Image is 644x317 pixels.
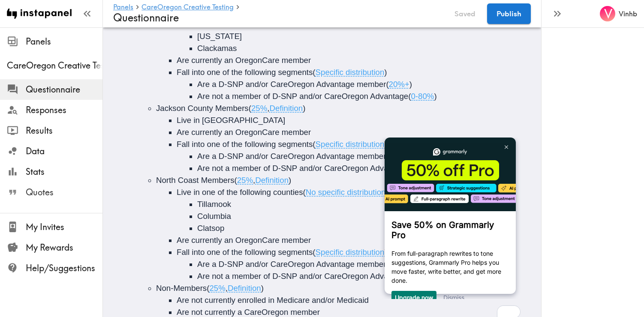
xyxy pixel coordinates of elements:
span: Jackson County Members [156,104,249,113]
span: Are a D-SNP and/or CareOregon Advantage member [197,260,386,269]
span: ) [434,92,436,101]
p: From full-paragraph rewrites to tone suggestions, Grammarly Pro helps you move faster, write bett... [12,111,129,147]
span: V [604,6,612,21]
a: CareOregon Creative Testing [141,3,234,12]
span: Specific distribution [316,248,385,257]
span: 25% [251,104,267,113]
span: Definition [228,284,261,293]
span: Fall into one of the following segments [177,248,313,257]
span: Columbia [197,212,231,221]
span: ( [313,140,315,149]
span: Are not currently a CareOregon member [177,308,320,317]
span: Panels [26,36,102,48]
span: Data [26,145,102,157]
span: Definition [269,104,303,113]
span: , [226,284,228,293]
a: Panels [113,3,133,12]
span: Specific distribution [316,68,385,77]
span: Are not a member of D-SNP and/or CareOregon Advantage [197,272,408,281]
span: ( [207,284,209,293]
span: Help/Suggestions [26,262,102,274]
span: ( [234,176,237,185]
span: Definition [255,176,289,185]
span: My Invites [26,221,102,233]
button: Publish [487,3,531,24]
span: 25% [237,176,253,185]
span: Are currently an OregonCare member [177,236,311,245]
span: No specific distribution [306,188,386,197]
span: Are a D-SNP and/or CareOregon Advantage member [197,152,386,161]
img: close_x_white.png [125,8,128,12]
span: Results [26,125,102,137]
span: Are not currently enrolled in Medicare and/or Medicaid [177,296,369,305]
span: 0-80% [411,92,434,101]
span: ( [313,248,315,257]
h3: Save 50% on Grammarly Pro [12,82,129,103]
span: Questionnaire [26,84,102,96]
a: Dismiss [63,156,84,164]
span: 25% [209,284,225,293]
span: Live in [GEOGRAPHIC_DATA] [177,116,285,125]
span: Fall into one of the following segments [177,68,313,77]
span: ( [386,80,388,89]
span: ( [303,188,306,197]
span: 20%+ [389,80,409,89]
span: Are a D-SNP and/or CareOregon Advantage member [197,80,386,89]
span: Quotes [26,186,102,198]
span: Are currently an OregonCare member [177,128,311,137]
span: , [253,176,255,185]
h4: Questionnaire [113,12,443,24]
span: Tillamook [197,200,231,209]
span: Clackamas [197,44,237,53]
h6: Vinhb [619,9,637,18]
span: Are currently an OregonCare member [177,56,311,65]
span: Live in one of the following counties [177,188,303,197]
span: ) [261,284,264,293]
span: , [267,104,269,113]
span: Clatsop [197,224,224,233]
span: Are not a member of D-SNP and/or CareOregon Advantage [197,92,408,101]
span: Stats [26,166,102,178]
span: ( [408,92,411,101]
span: ) [289,176,291,185]
span: Fall into one of the following segments [177,140,313,149]
span: ) [409,80,412,89]
span: Non-Members [156,284,207,293]
img: cf05b94ade4f42629b949fb8a375e811-frame-31613004.png [5,5,136,74]
span: Are not a member of D-SNP and/or CareOregon Advantage [197,164,408,173]
span: ) [384,68,387,77]
span: Responses [26,104,102,116]
span: ) [303,104,305,113]
span: My Rewards [26,242,102,254]
span: CareOregon Creative Testing [7,60,102,72]
a: Upgrade now [15,156,53,164]
span: ( [313,68,315,77]
span: Specific distribution [316,140,385,149]
span: North Coast Members [156,176,234,185]
span: [US_STATE] [197,32,242,41]
span: ( [249,104,251,113]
